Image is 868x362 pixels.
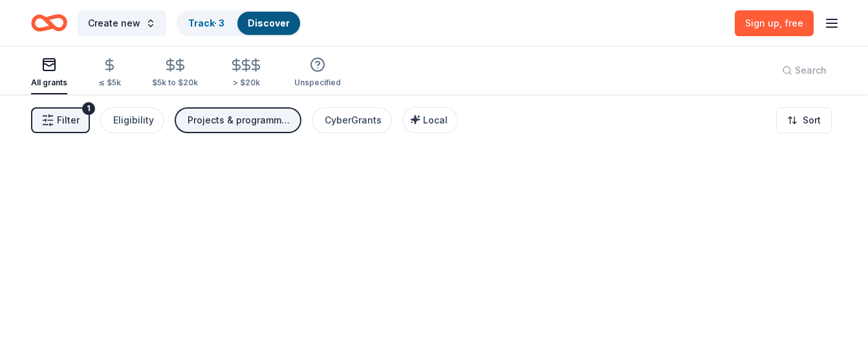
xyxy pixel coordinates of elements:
span: Sort [803,112,821,128]
a: Home [31,8,67,38]
a: Sign up, free [735,10,814,36]
button: Sort [776,107,832,133]
button: Eligibility [100,107,164,133]
a: Track· 3 [188,17,224,28]
button: Track· 3Discover [177,10,301,36]
a: Discover [248,17,290,28]
button: $5k to $20k [152,52,198,94]
button: All grants [31,52,67,94]
button: Create new [78,10,166,36]
div: ≤ $5k [98,78,121,88]
button: Filter1 [31,107,90,133]
span: Filter [57,112,80,128]
button: Unspecified [294,52,341,94]
button: CyberGrants [312,107,392,133]
span: Sign up [745,17,803,28]
button: > $20k [229,52,263,94]
div: $5k to $20k [152,78,198,88]
span: Local [423,114,448,125]
div: Eligibility [113,112,154,128]
div: CyberGrants [325,112,382,128]
div: > $20k [229,78,263,88]
button: Projects & programming, General operations, Capital [175,107,301,133]
div: All grants [31,78,67,88]
span: , free [779,17,803,28]
div: Projects & programming, General operations, Capital [188,112,291,128]
span: Create new [88,16,140,31]
button: Local [402,107,458,133]
div: 1 [82,102,95,115]
button: ≤ $5k [98,52,121,94]
div: Unspecified [294,78,341,88]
